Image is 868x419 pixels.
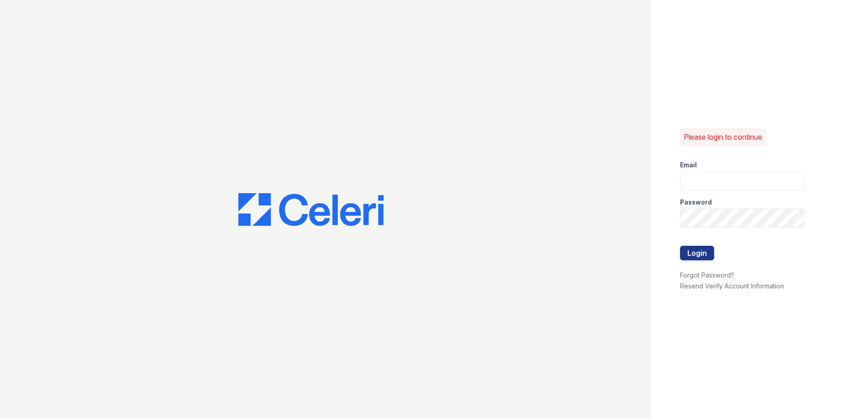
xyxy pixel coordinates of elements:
label: Email [680,161,697,170]
label: Password [680,198,712,207]
button: Login [680,246,714,260]
a: Resend Verify Account Information [680,282,784,290]
img: CE_Logo_Blue-a8612792a0a2168367f1c8372b55b34899dd931a85d93a1a3d3e32e68fde9ad4.png [238,193,384,226]
p: Please login to continue [684,132,762,142]
a: Forgot Password? [680,271,734,279]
